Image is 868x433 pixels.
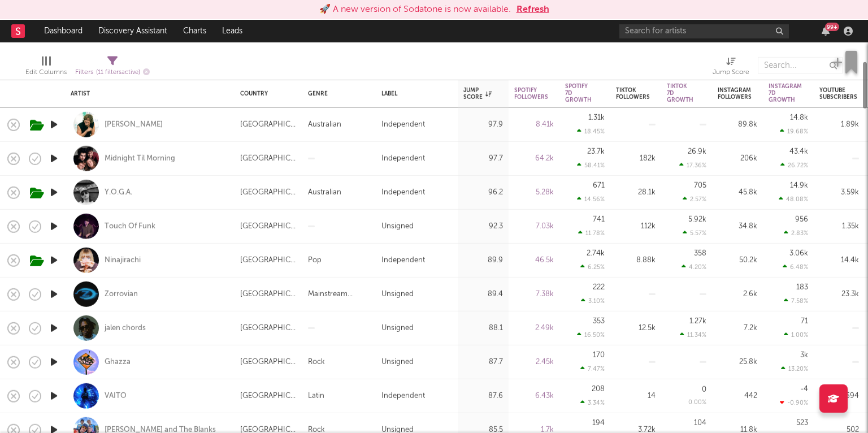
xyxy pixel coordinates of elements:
[718,118,757,131] div: 89.8k
[718,87,752,101] div: Instagram Followers
[790,182,808,189] div: 14.9k
[780,162,808,169] div: 26.72 %
[240,253,297,267] div: [GEOGRAPHIC_DATA]
[800,386,808,393] div: -4
[587,148,605,155] div: 23.7k
[580,399,605,406] div: 3.34 %
[96,69,140,75] span: ( 11 filters active)
[240,151,297,165] div: [GEOGRAPHIC_DATA]
[819,118,859,131] div: 1.89k
[240,90,291,97] div: Country
[789,250,808,257] div: 3.06k
[784,297,808,305] div: 7.58 %
[801,318,808,325] div: 71
[463,87,492,101] div: Jump Score
[779,196,808,203] div: 48.08 %
[616,321,656,335] div: 12.5k
[718,219,757,233] div: 34.8k
[514,151,554,165] div: 64.2k
[588,114,605,122] div: 1.31k
[463,355,503,369] div: 87.7
[825,23,839,31] div: 99 +
[783,263,808,271] div: 6.48 %
[105,187,132,197] a: Y.O.G.A.
[593,182,605,189] div: 671
[619,24,789,38] input: Search for artists
[689,318,706,325] div: 1.27k
[105,357,131,367] a: Ghazza
[240,389,297,402] div: [GEOGRAPHIC_DATA]
[718,253,757,267] div: 50.2k
[592,419,605,427] div: 194
[616,151,656,165] div: 182k
[593,318,605,325] div: 353
[514,355,554,369] div: 2.45k
[593,216,605,223] div: 741
[319,3,511,16] div: 🚀 A new version of Sodatone is now available.
[667,83,693,103] div: Tiktok 7D Growth
[616,87,650,101] div: Tiktok Followers
[514,87,548,101] div: Spotify Followers
[581,297,605,305] div: 3.10 %
[713,66,749,79] div: Jump Score
[790,114,808,122] div: 14.8k
[819,219,859,233] div: 1.35k
[105,391,127,401] a: VAITO
[105,221,155,231] div: Touch Of Funk
[240,321,297,335] div: [GEOGRAPHIC_DATA]
[580,263,605,271] div: 6.25 %
[616,185,656,199] div: 28.1k
[214,20,250,42] a: Leads
[822,27,830,36] button: 99+
[105,119,163,129] a: [PERSON_NAME]
[514,118,554,131] div: 8.41k
[25,51,67,84] div: Edit Columns
[105,289,138,299] a: Zorrovian
[784,230,808,237] div: 2.83 %
[517,3,549,16] button: Refresh
[718,321,757,335] div: 7.2k
[514,219,554,233] div: 7.03k
[308,185,341,199] div: Australian
[240,185,297,199] div: [GEOGRAPHIC_DATA]
[514,321,554,335] div: 2.49k
[514,389,554,402] div: 6.43k
[587,250,605,257] div: 2.74k
[718,151,757,165] div: 206k
[819,87,857,101] div: YouTube Subscribers
[36,20,90,42] a: Dashboard
[514,253,554,267] div: 46.5k
[593,352,605,359] div: 170
[75,51,150,84] div: Filters(11 filters active)
[463,321,503,335] div: 88.1
[577,162,605,169] div: 58.41 %
[381,321,414,335] div: Unsigned
[718,287,757,301] div: 2.6k
[240,355,297,369] div: [GEOGRAPHIC_DATA]
[694,250,706,257] div: 358
[819,253,859,267] div: 14.4k
[784,331,808,339] div: 1.00 %
[240,219,297,233] div: [GEOGRAPHIC_DATA]
[769,83,802,103] div: Instagram 7D Growth
[819,287,859,301] div: 23.3k
[580,365,605,373] div: 7.47 %
[381,219,414,233] div: Unsigned
[105,255,141,265] a: Ninajirachi
[713,51,749,84] div: Jump Score
[688,400,706,406] div: 0.00 %
[683,230,706,237] div: 5.57 %
[463,253,503,267] div: 89.9
[694,182,706,189] div: 705
[308,118,341,131] div: Australian
[381,355,414,369] div: Unsigned
[616,219,656,233] div: 112k
[308,355,325,369] div: Rock
[105,323,146,333] a: jalen chords
[578,230,605,237] div: 11.78 %
[240,118,297,131] div: [GEOGRAPHIC_DATA]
